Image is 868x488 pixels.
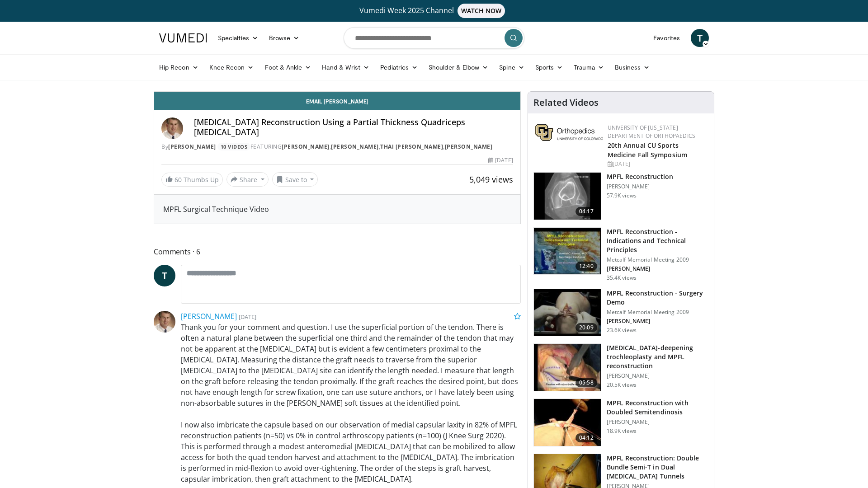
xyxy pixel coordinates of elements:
a: 04:17 MPFL Reconstruction [PERSON_NAME] 57.9K views [533,172,708,220]
h3: [MEDICAL_DATA]-deepening trochleoplasty and MPFL reconstruction [607,343,708,371]
span: WATCH NOW [458,4,505,18]
img: 505043_3.png.150x105_q85_crop-smart_upscale.jpg [534,399,601,446]
img: XzOTlMlQSGUnbGTX4xMDoxOjB1O8AjAz_1.150x105_q85_crop-smart_upscale.jpg [534,344,601,391]
span: 20:09 [576,323,597,332]
p: 20.5K views [607,381,637,389]
h4: Related Videos [533,97,599,108]
a: 10 Videos [217,143,250,150]
a: [PERSON_NAME] [282,143,330,150]
div: [DATE] [608,160,707,168]
img: Avatar [154,311,175,333]
a: Thai [PERSON_NAME] [380,143,443,150]
p: 35.4K views [607,274,637,282]
a: [PERSON_NAME] [331,143,379,150]
a: Email [PERSON_NAME] [154,92,520,110]
p: Metcalf Memorial Meeting 2009 [607,309,708,316]
a: Sports [530,58,569,76]
button: Save to [272,172,318,187]
h3: MPFL Reconstruction with Doubled Semitendinosis [607,399,708,417]
span: Comments 6 [154,246,521,258]
a: [PERSON_NAME] [168,143,216,150]
p: [PERSON_NAME] [607,183,673,190]
img: aren_3.png.150x105_q85_crop-smart_upscale.jpg [534,289,601,336]
a: Hand & Wrist [316,58,375,76]
div: By FEATURING , , , [161,143,513,151]
a: Pediatrics [375,58,423,76]
a: 05:58 [MEDICAL_DATA]-deepening trochleoplasty and MPFL reconstruction [PERSON_NAME] 20.5K views [533,343,708,391]
a: Hip Recon [154,58,204,76]
p: 18.9K views [607,427,637,435]
small: [DATE] [239,313,256,321]
div: [DATE] [488,156,513,164]
p: [PERSON_NAME] [607,372,708,380]
button: Share [226,172,269,187]
a: 20:09 MPFL Reconstruction - Surgery Demo Metcalf Memorial Meeting 2009 [PERSON_NAME] 23.6K views [533,289,708,337]
h3: MPFL Reconstruction - Indications and Technical Principles [607,227,708,254]
span: 04:12 [576,433,597,442]
div: MPFL Surgical Technique Video [163,204,511,215]
a: T [691,29,709,47]
a: Knee Recon [204,58,259,76]
a: Specialties [212,29,264,47]
img: VuMedi Logo [159,33,207,42]
span: 5,049 views [469,174,513,185]
span: 60 [175,175,182,184]
h3: MPFL Reconstruction [607,172,673,181]
img: 642458_3.png.150x105_q85_crop-smart_upscale.jpg [534,228,601,275]
p: [PERSON_NAME] [607,418,708,426]
span: 04:17 [576,207,597,216]
img: Avatar [161,117,183,139]
a: Business [609,58,656,76]
a: Shoulder & Elbow [423,58,494,76]
a: Trauma [568,58,609,76]
input: Search topics, interventions [344,27,524,49]
a: T [154,265,175,286]
a: Favorites [648,29,685,47]
h3: MPFL Reconstruction - Surgery Demo [607,289,708,307]
h3: MPFL Reconstruction: Double Bundle Semi-T in Dual [MEDICAL_DATA] Tunnels [607,454,708,481]
a: Browse [264,29,305,47]
a: 20th Annual CU Sports Medicine Fall Symposium [608,141,687,159]
span: 05:58 [576,378,597,387]
a: University of [US_STATE] Department of Orthopaedics [608,124,695,140]
video-js: Video Player [154,92,520,92]
a: [PERSON_NAME] [181,311,237,321]
a: 60 Thumbs Up [161,173,223,187]
a: 04:12 MPFL Reconstruction with Doubled Semitendinosis [PERSON_NAME] 18.9K views [533,399,708,446]
img: 355603a8-37da-49b6-856f-e00d7e9307d3.png.150x105_q85_autocrop_double_scale_upscale_version-0.2.png [535,124,603,141]
p: Metcalf Memorial Meeting 2009 [607,256,708,263]
p: [PERSON_NAME] [607,318,708,325]
a: Vumedi Week 2025 ChannelWATCH NOW [160,4,708,18]
h4: [MEDICAL_DATA] Reconstruction Using a Partial Thickness Quadriceps [MEDICAL_DATA] [194,117,513,137]
a: [PERSON_NAME] [445,143,493,150]
span: 12:40 [576,262,597,271]
p: 57.9K views [607,192,637,199]
a: Foot & Ankle [259,58,317,76]
p: 23.6K views [607,327,637,334]
a: 12:40 MPFL Reconstruction - Indications and Technical Principles Metcalf Memorial Meeting 2009 [P... [533,227,708,282]
a: Spine [494,58,529,76]
p: [PERSON_NAME] [607,265,708,272]
img: 38434_0000_3.png.150x105_q85_crop-smart_upscale.jpg [534,173,601,220]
